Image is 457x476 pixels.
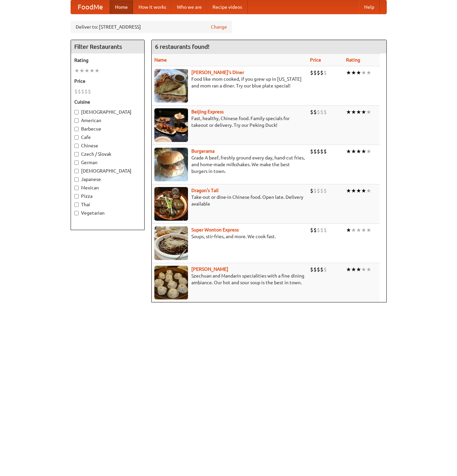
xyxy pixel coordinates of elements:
[74,184,141,191] label: Mexican
[154,233,305,240] p: Soups, stir-fries, and more. We cook fast.
[74,67,79,74] li: ★
[356,108,361,116] li: ★
[323,69,327,76] li: $
[310,148,313,155] li: $
[154,226,188,260] img: superwonton.jpg
[320,226,323,234] li: $
[351,148,356,155] li: ★
[154,266,188,299] img: shandong.jpg
[74,168,141,174] label: [DEMOGRAPHIC_DATA]
[346,108,351,116] li: ★
[71,21,232,33] div: Deliver to: [STREET_ADDRESS]
[320,187,323,194] li: $
[191,188,219,193] a: Dragon's Tail
[74,194,79,198] input: Pizza
[310,226,313,234] li: $
[313,108,317,116] li: $
[346,266,351,273] li: ★
[191,227,239,232] a: Super Wonton Express
[191,109,224,114] a: Beijing Express
[351,226,356,234] li: ★
[154,115,305,129] p: Fast, healthy, Chinese food. Family specials for takeout or delivery. Try our Peking Duck!
[154,148,188,181] img: burgerama.jpg
[74,78,141,84] h5: Price
[317,187,320,194] li: $
[74,134,141,141] label: Cafe
[323,266,327,273] li: $
[74,152,79,156] input: Czech / Slovak
[74,151,141,157] label: Czech / Slovak
[313,266,317,273] li: $
[191,148,215,154] a: Burgerama
[320,108,323,116] li: $
[154,57,167,63] a: Name
[351,69,356,76] li: ★
[317,148,320,155] li: $
[356,69,361,76] li: ★
[313,69,317,76] li: $
[74,125,141,132] label: Barbecue
[310,108,313,116] li: $
[310,266,313,273] li: $
[79,67,84,74] li: ★
[71,40,144,53] h4: Filter Restaurants
[84,67,89,74] li: ★
[155,43,210,50] ng-pluralize: 6 restaurants found!
[74,110,79,114] input: [DEMOGRAPHIC_DATA]
[74,57,141,64] h5: Rating
[323,226,327,234] li: $
[366,187,371,194] li: ★
[313,148,317,155] li: $
[361,69,366,76] li: ★
[351,187,356,194] li: ★
[71,0,110,14] a: FoodMe
[74,109,141,115] label: [DEMOGRAPHIC_DATA]
[310,187,313,194] li: $
[154,76,305,89] p: Food like mom cooked, if you grew up in [US_STATE] and mom ran a diner. Try our blue plate special!
[191,266,228,272] a: [PERSON_NAME]
[154,69,188,103] img: sallys.jpg
[74,177,79,182] input: Japanese
[110,0,133,14] a: Home
[320,148,323,155] li: $
[320,69,323,76] li: $
[154,154,305,175] p: Grade A beef, freshly ground every day, hand-cut fries, and home-made milkshakes. We make the bes...
[84,88,88,95] li: $
[74,203,79,207] input: Thai
[313,226,317,234] li: $
[356,226,361,234] li: ★
[154,272,305,286] p: Szechuan and Mandarin specialities with a fine dining ambiance. Our hot and sour soup is the best...
[172,0,207,14] a: Who we are
[78,88,81,95] li: $
[191,70,244,75] a: [PERSON_NAME]'s Diner
[74,118,79,123] input: American
[207,0,247,14] a: Recipe videos
[74,144,79,148] input: Chinese
[361,266,366,273] li: ★
[317,226,320,234] li: $
[74,201,141,208] label: Thai
[366,69,371,76] li: ★
[323,108,327,116] li: $
[74,88,78,95] li: $
[346,69,351,76] li: ★
[346,148,351,155] li: ★
[361,148,366,155] li: ★
[81,88,84,95] li: $
[133,0,172,14] a: How it works
[74,127,79,131] input: Barbecue
[154,187,188,221] img: dragon.jpg
[74,210,141,216] label: Vegetarian
[356,148,361,155] li: ★
[74,176,141,183] label: Japanese
[74,99,141,105] h5: Cuisine
[361,226,366,234] li: ★
[359,0,380,14] a: Help
[361,108,366,116] li: ★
